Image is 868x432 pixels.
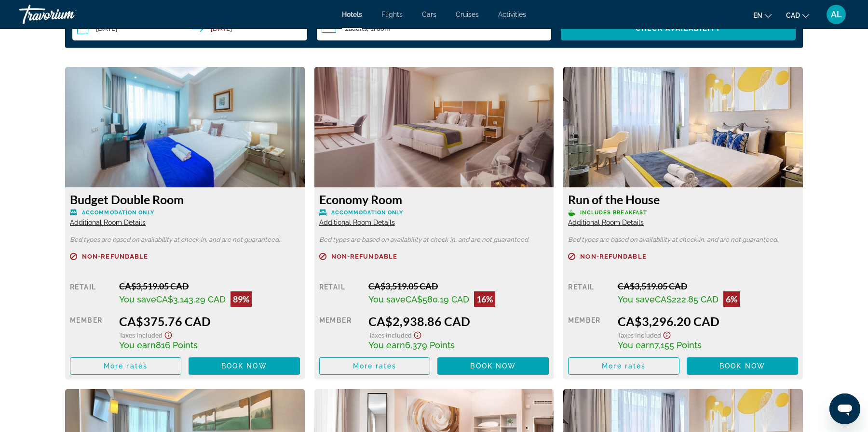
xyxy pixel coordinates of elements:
span: You earn [368,340,405,350]
iframe: Bouton de lancement de la fenêtre de messagerie [829,393,860,424]
span: More rates [104,362,148,370]
div: 6% [723,291,740,307]
button: User Menu [824,4,849,25]
span: You save [119,294,156,304]
div: CA$3,519.05 CAD [618,281,798,291]
span: Additional Room Details [568,219,644,226]
p: Bed types are based on availability at check-in, and are not guaranteed. [70,236,300,243]
button: More rates [319,357,431,375]
div: Search widget [72,16,796,40]
div: Retail [70,281,112,307]
div: Retail [319,281,361,307]
h3: Budget Double Room [70,192,300,207]
button: Book now [189,357,300,375]
span: Accommodation Only [331,209,404,216]
h3: Economy Room [319,192,549,207]
a: Cruises [456,11,479,18]
h3: Run of the House [568,192,798,207]
div: CA$2,938.86 CAD [368,314,549,328]
span: 816 Points [156,340,198,350]
p: Bed types are based on availability at check-in, and are not guaranteed. [319,236,549,243]
span: en [753,12,762,19]
a: Hotels [342,11,362,18]
p: Bed types are based on availability at check-in, and are not guaranteed. [568,236,798,243]
span: More rates [602,362,646,370]
a: Cars [422,11,436,18]
img: 37c899d7-dcf0-4946-b5bb-7dd665742536.jpeg [314,67,554,187]
button: Change currency [786,8,809,22]
span: You earn [618,340,654,350]
div: Member [568,314,610,350]
span: You save [368,294,406,304]
div: CA$3,519.05 CAD [368,281,549,291]
span: Taxes included [368,331,412,339]
span: AL [831,10,842,19]
span: CA$222.85 CAD [655,294,719,304]
span: You save [618,294,655,304]
img: 7a67d204-13dc-4c3a-a756-3d6edb6624ce.jpeg [65,67,305,187]
div: Member [70,314,112,350]
span: CA$3,143.29 CAD [156,294,226,304]
div: 16% [474,291,495,307]
div: CA$375.76 CAD [119,314,299,328]
button: Show Taxes and Fees disclaimer [412,328,423,340]
span: Book now [221,362,267,370]
a: Flights [381,11,403,18]
div: CA$3,519.05 CAD [119,281,299,291]
span: Taxes included [618,331,661,339]
button: Show Taxes and Fees disclaimer [661,328,673,340]
button: More rates [568,357,679,375]
div: Retail [568,281,610,307]
span: Includes Breakfast [580,209,647,216]
span: CA$580.19 CAD [406,294,469,304]
div: CA$3,296.20 CAD [618,314,798,328]
span: 7,155 Points [654,340,702,350]
a: Travorium [19,2,116,27]
span: Non-refundable [580,253,646,260]
span: Taxes included [119,331,163,339]
span: You earn [119,340,156,350]
span: Accommodation Only [82,209,154,216]
button: Change language [753,8,772,22]
button: Check-in date: Sep 21, 2025 Check-out date: Sep 27, 2025 [72,16,307,40]
span: Non-refundable [82,253,148,260]
span: CAD [786,12,800,19]
span: Book now [470,362,516,370]
span: Additional Room Details [319,219,395,226]
button: Book now [687,357,798,375]
button: Show Taxes and Fees disclaimer [163,328,174,340]
span: Book now [719,362,765,370]
button: Book now [437,357,549,375]
span: Non-refundable [331,253,397,260]
div: Member [319,314,361,350]
img: 69eae9a2-cd7b-4fa1-a474-dda0345c6885.jpeg [563,67,803,187]
span: Additional Room Details [70,219,146,226]
button: More rates [70,357,181,375]
div: 89% [231,291,252,307]
span: 6,379 Points [405,340,455,350]
a: Activities [498,11,526,18]
span: More rates [353,362,397,370]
